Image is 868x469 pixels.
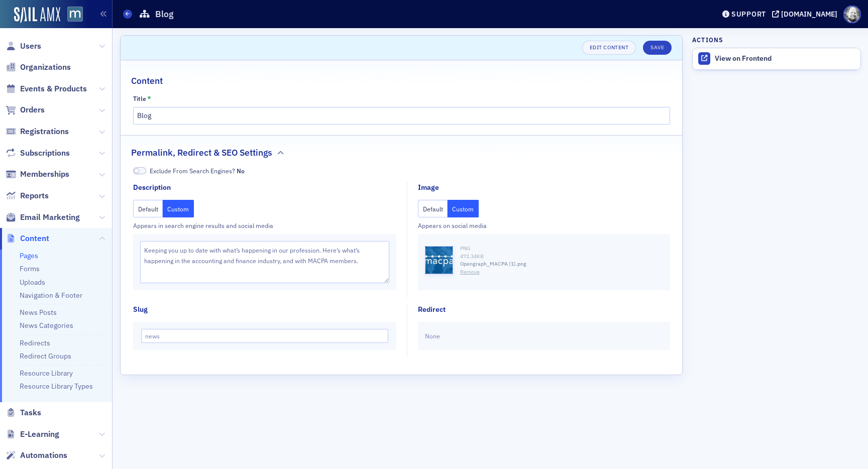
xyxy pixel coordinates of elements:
[418,200,448,217] button: Default
[6,429,59,440] a: E-Learning
[460,253,663,261] div: 472.34 KB
[643,41,672,55] button: Save
[20,407,41,418] span: Tasks
[20,429,59,440] span: E-Learning
[20,41,41,52] span: Users
[6,148,70,159] a: Subscriptions
[20,83,87,94] span: Events & Products
[20,126,69,137] span: Registrations
[140,241,389,283] textarea: Keeping you up to date with what’s happening in our profession. Here’s what’s happening in the ac...
[237,167,245,175] span: No
[20,308,57,317] a: News Posts
[20,351,71,361] a: Redirect Groups
[20,169,69,180] span: Memberships
[781,10,837,19] div: [DOMAIN_NAME]
[6,83,87,94] a: Events & Products
[133,221,396,230] div: Appears in search engine results and social media
[6,212,80,223] a: Email Marketing
[150,166,245,175] span: Exclude From Search Engines?
[6,233,49,244] a: Content
[460,245,663,253] div: PNG
[448,200,479,217] button: Custom
[20,62,71,73] span: Organizations
[20,264,40,273] a: Forms
[20,278,45,287] a: Uploads
[20,291,82,300] a: Navigation & Footer
[6,104,45,115] a: Orders
[20,321,73,330] a: News Categories
[131,146,272,159] h2: Permalink, Redirect & SEO Settings
[6,126,69,137] a: Registrations
[582,41,636,55] a: Edit Content
[20,450,67,461] span: Automations
[60,7,83,24] a: View Homepage
[133,167,146,175] span: No
[418,221,670,230] div: Appears on social media
[133,200,163,217] button: Default
[693,48,860,69] a: View on Frontend
[6,190,49,201] a: Reports
[133,304,148,315] div: Slug
[772,11,841,18] button: [DOMAIN_NAME]
[20,212,80,223] span: Email Marketing
[418,182,439,193] div: Image
[20,369,73,378] a: Resource Library
[6,62,71,73] a: Organizations
[715,54,855,63] div: View on Frontend
[20,251,38,260] a: Pages
[163,200,194,217] button: Custom
[460,268,480,276] button: Remove
[147,94,151,103] abbr: This field is required
[20,233,49,244] span: Content
[20,148,70,159] span: Subscriptions
[418,322,670,350] div: None
[20,104,45,115] span: Orders
[692,35,723,44] h4: Actions
[6,41,41,52] a: Users
[843,6,861,23] span: Profile
[14,7,60,23] img: SailAMX
[731,10,766,19] div: Support
[6,450,67,461] a: Automations
[418,304,446,315] div: Redirect
[6,407,41,418] a: Tasks
[20,382,93,391] a: Resource Library Types
[133,95,146,102] div: Title
[20,190,49,201] span: Reports
[67,7,83,22] img: SailAMX
[131,74,163,87] h2: Content
[20,338,50,347] a: Redirects
[460,260,526,268] span: Opengraph_MACPA (1).png
[155,8,173,20] h1: Blog
[6,169,69,180] a: Memberships
[133,182,171,193] div: Description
